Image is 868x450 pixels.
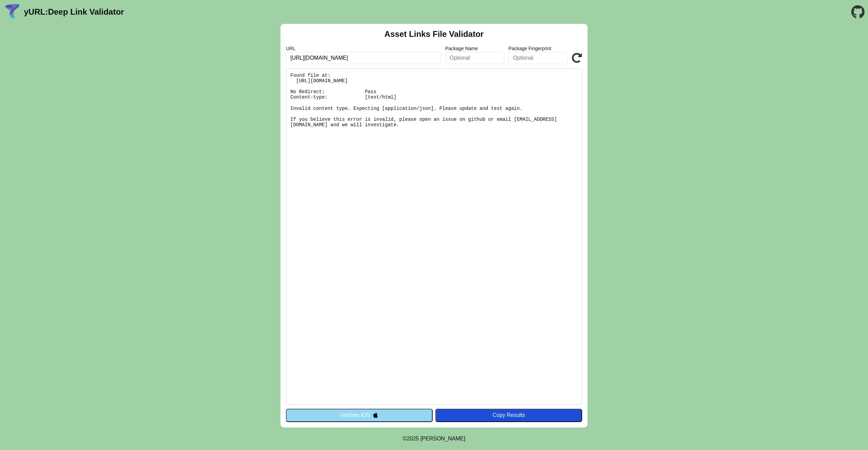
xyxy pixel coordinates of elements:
[286,68,582,405] pre: Found file at: [URL][DOMAIN_NAME] No Redirect: Pass Content-type: [text/html] Invalid content typ...
[439,412,579,418] div: Copy Results
[24,7,124,17] a: yURL:Deep Link Validator
[420,436,465,441] a: Michael Ibragimchayev's Personal Site
[286,409,433,422] button: Validate iOS
[445,52,505,64] input: Optional
[286,52,441,64] input: Required
[3,3,21,21] img: yURL Logo
[373,412,378,418] img: appleIcon.svg
[508,46,568,51] label: Package Fingerprint
[385,29,484,39] h2: Asset Links File Validator
[445,46,505,51] label: Package Name
[407,436,419,441] span: 2025
[508,52,568,64] input: Optional
[403,427,465,450] footer: ©
[286,46,441,51] label: URL
[435,409,582,422] button: Copy Results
